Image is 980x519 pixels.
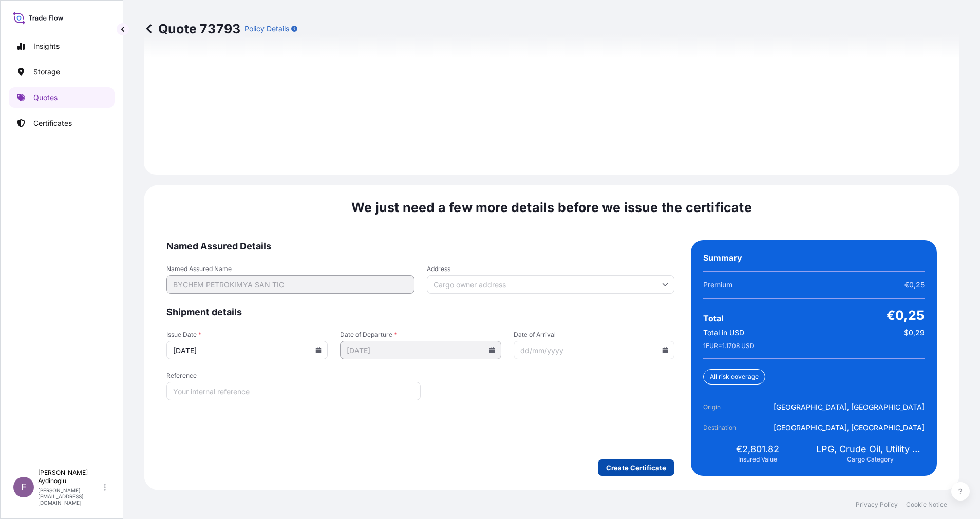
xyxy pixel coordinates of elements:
[33,92,58,103] p: Quotes
[703,328,744,338] span: Total in USD
[703,422,761,433] span: Destination
[816,443,925,455] span: LPG, Crude Oil, Utility Fuel, Mid Distillates and Specialities, Fertilisers
[21,482,27,492] span: F
[340,331,501,339] span: Date of Departure
[514,341,675,359] input: dd/mm/yyyy
[33,67,60,77] p: Storage
[166,382,421,400] input: Your internal reference
[887,307,925,323] span: €0,25
[244,24,289,34] p: Policy Details
[33,41,60,51] p: Insights
[166,306,674,318] span: Shipment details
[703,313,723,323] span: Total
[514,331,675,339] span: Date of Arrival
[906,501,947,509] a: Cookie Notice
[856,501,898,509] a: Privacy Policy
[736,443,779,455] span: €2,801.82
[38,487,102,506] p: [PERSON_NAME][EMAIL_ADDRESS][DOMAIN_NAME]
[427,275,675,294] input: Cargo owner address
[9,113,115,133] a: Certificates
[144,21,240,37] p: Quote 73793
[703,402,761,412] span: Origin
[166,265,414,273] span: Named Assured Name
[351,199,752,216] span: We just need a few more details before we issue the certificate
[703,253,742,263] span: Summary
[33,118,72,128] p: Certificates
[774,402,925,412] span: [GEOGRAPHIC_DATA], [GEOGRAPHIC_DATA]
[598,459,674,476] button: Create Certificate
[9,36,115,56] a: Insights
[703,342,755,350] span: 1 EUR = 1.1708 USD
[703,280,732,290] span: Premium
[38,469,102,485] p: [PERSON_NAME] Aydinoglu
[774,422,925,433] span: [GEOGRAPHIC_DATA], [GEOGRAPHIC_DATA]
[166,372,421,380] span: Reference
[9,87,115,108] a: Quotes
[166,240,674,253] span: Named Assured Details
[738,455,777,464] span: Insured Value
[427,265,675,273] span: Address
[904,328,925,338] span: $0,29
[340,341,501,359] input: dd/mm/yyyy
[606,463,666,473] p: Create Certificate
[847,455,894,464] span: Cargo Category
[166,331,328,339] span: Issue Date
[904,280,925,290] span: €0,25
[166,341,328,359] input: dd/mm/yyyy
[703,369,765,385] div: All risk coverage
[9,62,115,82] a: Storage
